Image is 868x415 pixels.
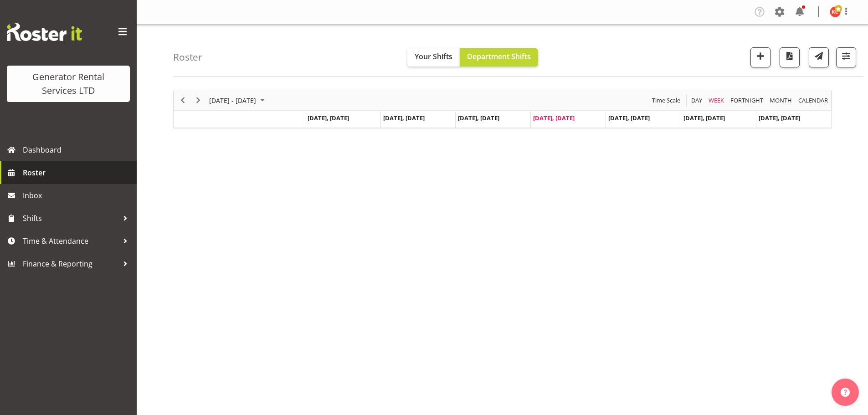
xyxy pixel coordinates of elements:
[23,257,118,271] span: Finance & Reporting
[797,95,830,106] button: Month
[16,70,121,97] div: Generator Rental Services LTD
[809,47,829,67] button: Send a list of all shifts for the selected filtered period to all rostered employees.
[690,95,704,106] button: Timeline Day
[173,52,202,62] h4: Roster
[460,48,538,67] button: Department Shifts
[533,114,575,122] span: [DATE], [DATE]
[836,47,856,67] button: Filter Shifts
[383,114,425,122] span: [DATE], [DATE]
[708,95,725,106] span: Week
[175,91,190,110] div: previous period
[769,95,793,106] span: Month
[23,211,118,225] span: Shifts
[608,114,650,122] span: [DATE], [DATE]
[651,95,682,106] button: Time Scale
[308,114,349,122] span: [DATE], [DATE]
[729,95,765,106] button: Fortnight
[683,114,725,122] span: [DATE], [DATE]
[23,234,118,248] span: Time & Attendance
[841,388,850,397] img: help-xxl-2.png
[23,143,132,157] span: Dashboard
[467,51,531,61] span: Department Shifts
[768,95,794,106] button: Timeline Month
[192,95,205,106] button: Next
[7,23,82,41] img: Rosterit website logo
[750,47,770,67] button: Add a new shift
[407,48,460,67] button: Your Shifts
[23,166,132,179] span: Roster
[707,95,726,106] button: Timeline Week
[208,95,257,106] span: [DATE] - [DATE]
[780,47,800,67] button: Download a PDF of the roster according to the set date range.
[729,95,764,106] span: Fortnight
[458,114,499,122] span: [DATE], [DATE]
[173,91,832,128] div: Timeline Week of October 2, 2025
[759,114,800,122] span: [DATE], [DATE]
[797,95,829,106] span: calendar
[190,91,206,110] div: next period
[415,51,452,61] span: Your Shifts
[177,95,189,106] button: Previous
[651,95,681,106] span: Time Scale
[690,95,703,106] span: Day
[830,6,841,17] img: kay-campbell10429.jpg
[23,189,132,202] span: Inbox
[206,91,270,110] div: Sep 29 - Oct 05, 2025
[208,95,269,106] button: October 2025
